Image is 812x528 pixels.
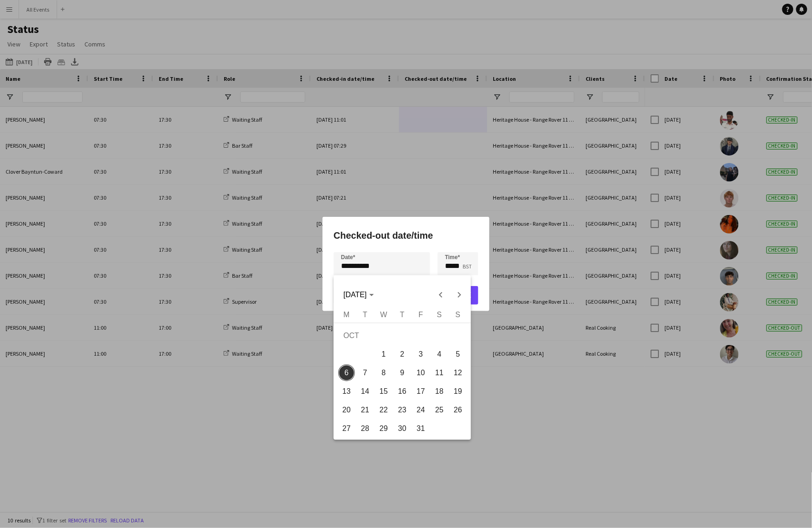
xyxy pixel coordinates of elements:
[380,311,387,319] span: W
[412,382,430,401] button: 17-10-2025
[419,311,423,319] span: F
[430,345,449,364] button: 04-10-2025
[412,402,429,418] span: 24
[338,383,355,400] span: 13
[430,401,449,419] button: 25-10-2025
[356,382,374,401] button: 14-10-2025
[431,346,448,363] span: 4
[374,364,393,382] button: 08-10-2025
[394,346,411,363] span: 2
[393,419,412,438] button: 30-10-2025
[375,402,392,418] span: 22
[449,364,467,382] button: 12-10-2025
[343,291,367,299] span: [DATE]
[437,311,442,319] span: S
[357,420,374,437] span: 28
[450,286,469,304] button: Next month
[356,401,374,419] button: 21-10-2025
[393,364,412,382] button: 09-10-2025
[357,365,374,381] span: 7
[400,311,405,319] span: T
[412,345,430,364] button: 03-10-2025
[450,402,466,418] span: 26
[449,345,467,364] button: 05-10-2025
[374,419,393,438] button: 29-10-2025
[356,364,374,382] button: 07-10-2025
[393,401,412,419] button: 23-10-2025
[363,311,367,319] span: T
[340,287,377,303] button: Choose month and year
[412,383,429,400] span: 17
[357,402,374,418] span: 21
[449,382,467,401] button: 19-10-2025
[357,383,374,400] span: 14
[338,420,355,437] span: 27
[393,345,412,364] button: 02-10-2025
[431,402,448,418] span: 25
[394,365,411,381] span: 9
[374,382,393,401] button: 15-10-2025
[431,365,448,381] span: 11
[450,346,466,363] span: 5
[394,383,411,400] span: 16
[394,402,411,418] span: 23
[338,365,355,381] span: 6
[432,286,450,304] button: Previous month
[374,345,393,364] button: 01-10-2025
[344,311,350,319] span: M
[450,365,466,381] span: 12
[412,364,430,382] button: 10-10-2025
[375,383,392,400] span: 15
[337,401,356,419] button: 20-10-2025
[430,382,449,401] button: 18-10-2025
[412,420,429,437] span: 31
[375,420,392,437] span: 29
[338,402,355,418] span: 20
[337,364,356,382] button: 06-10-2025
[449,401,467,419] button: 26-10-2025
[430,364,449,382] button: 11-10-2025
[412,365,429,381] span: 10
[394,420,411,437] span: 30
[431,383,448,400] span: 18
[337,326,467,345] td: OCT
[375,365,392,381] span: 8
[337,382,356,401] button: 13-10-2025
[393,382,412,401] button: 16-10-2025
[337,419,356,438] button: 27-10-2025
[412,419,430,438] button: 31-10-2025
[412,346,429,363] span: 3
[375,346,392,363] span: 1
[356,419,374,438] button: 28-10-2025
[412,401,430,419] button: 24-10-2025
[450,383,466,400] span: 19
[456,311,461,319] span: S
[374,401,393,419] button: 22-10-2025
